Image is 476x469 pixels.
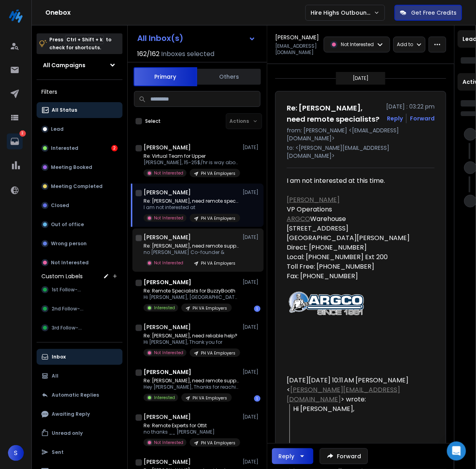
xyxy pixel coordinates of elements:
[287,224,428,233] div: [STREET_ADDRESS]
[51,240,87,247] p: Wrong person
[201,440,235,446] p: PH VA Employers
[272,448,313,464] button: Reply
[410,114,435,122] div: Forward
[131,30,262,46] button: All Inbox(s)
[243,279,260,285] p: [DATE]
[394,5,462,21] button: Get Free Credits
[287,144,435,160] p: to: <[PERSON_NAME][EMAIL_ADDRESS][DOMAIN_NAME]>
[320,448,368,464] button: Forward
[8,445,24,461] button: S
[144,198,239,204] p: Re: [PERSON_NAME], need remote specialists?
[287,252,428,262] div: Local: [PHONE_NUMBER] Ext 200
[154,395,175,401] p: Interested
[51,221,84,228] p: Out of office
[52,373,58,379] p: All
[137,49,159,59] span: 162 / 162
[275,33,319,41] h1: [PERSON_NAME]
[192,305,227,311] p: PH VA Employers
[287,214,428,224] div: Warehouse
[37,159,122,175] button: Meeting Booked
[41,272,83,280] h3: Custom Labels
[287,126,435,142] p: from: [PERSON_NAME] <[EMAIL_ADDRESS][DOMAIN_NAME]>
[52,411,90,417] p: Awaiting Reply
[144,294,239,300] p: Hi [PERSON_NAME], [GEOGRAPHIC_DATA] to meet
[144,233,191,241] h1: [PERSON_NAME]
[278,452,294,460] div: Reply
[37,406,122,422] button: Awaiting Reply
[144,378,239,384] p: Re: [PERSON_NAME], need remote support?
[45,8,305,17] h1: Onebox
[144,188,191,196] h1: [PERSON_NAME]
[43,61,85,69] h1: All Campaigns
[37,198,122,213] button: Closed
[37,236,122,252] button: Wrong person
[51,126,64,132] p: Lead
[287,214,310,223] a: ARGCO
[287,205,428,214] div: VP Operations
[37,444,122,460] button: Sent
[144,204,239,211] p: I am not interested at
[49,36,111,52] p: Press to check for shortcuts.
[341,41,374,48] p: Not Interested
[197,68,261,85] button: Others
[386,103,435,110] p: [DATE] : 03:22 pm
[7,134,23,149] a: 2
[287,291,366,317] img: AIorK4ztFf5wbm6Ond2o-WJtS3-G4rPcM0yaNHVwInXyQkhRiWkjuuJpzYVSKEyzbaepdQ2Zbyixm2XW0aRH
[243,369,260,375] p: [DATE]
[243,189,260,196] p: [DATE]
[37,255,122,271] button: Not Interested
[37,57,122,73] button: All Campaigns
[144,368,191,376] h1: [PERSON_NAME]
[161,49,214,59] h3: Inboxes selected
[52,287,84,293] span: 1st Follow-up
[37,102,122,118] button: All Status
[311,9,374,17] p: Hire Highs Outbound Engine
[37,301,122,317] button: 2nd Follow-up
[411,9,457,17] p: Get Free Credits
[52,107,77,113] p: All Status
[51,202,69,209] p: Closed
[145,118,161,124] label: Select
[243,414,260,420] p: [DATE]
[287,385,400,404] a: [PERSON_NAME][EMAIL_ADDRESS][DOMAIN_NAME]
[387,114,403,122] button: Reply
[275,43,319,56] p: [EMAIL_ADDRESS][DOMAIN_NAME]
[254,306,260,312] div: 1
[154,260,183,266] p: Not Interested
[37,140,122,156] button: Interested2
[201,171,235,176] p: PH VA Employers
[144,458,191,466] h1: [PERSON_NAME]
[287,262,428,271] div: Toll Free: [PHONE_NUMBER]
[51,260,89,266] p: Not Interested
[37,349,122,365] button: Inbox
[353,75,369,81] p: [DATE]
[144,243,239,249] p: Re: [PERSON_NAME], need remote support?
[201,260,235,266] p: PH VA Employers
[37,178,122,194] button: Meeting Completed
[65,35,104,44] span: Ctrl + Shift + k
[52,392,99,398] p: Automatic Replies
[287,195,340,204] a: [PERSON_NAME]
[144,288,239,294] p: Re: Remote Specialists for BuzzyBooth
[134,67,197,86] button: Primary
[111,145,118,151] div: 2
[144,384,239,390] p: Hey [PERSON_NAME], Thanks for reaching
[144,153,239,159] p: Re: Virtual Team for Upper
[144,429,239,435] p: no thanks __ [PERSON_NAME]
[287,176,428,186] div: I am not interested at this time.
[52,325,85,331] span: 3rd Follow-up
[254,395,260,402] div: 1
[287,243,428,252] div: Direct: [PHONE_NUMBER]
[287,376,428,404] div: [DATE][DATE] 10:11 AM [PERSON_NAME] < > wrote:
[243,459,260,465] p: [DATE]
[144,278,191,286] h1: [PERSON_NAME]
[243,234,260,240] p: [DATE]
[37,320,122,336] button: 3rd Follow-up
[144,339,239,345] p: Hi [PERSON_NAME], Thank you for
[51,164,92,171] p: Meeting Booked
[144,422,239,429] p: Re: Remote Experts for Ottit
[243,324,260,330] p: [DATE]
